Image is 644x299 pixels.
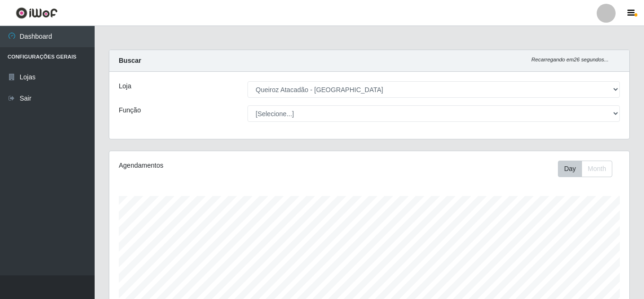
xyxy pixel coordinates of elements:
[119,105,141,115] label: Função
[16,7,58,19] img: CoreUI Logo
[558,161,582,177] button: Day
[531,57,609,62] i: Recarregando em 26 segundos...
[582,161,612,177] button: Month
[119,57,141,64] strong: Buscar
[558,161,612,177] div: First group
[558,161,620,177] div: Toolbar with button groups
[119,81,131,91] label: Loja
[119,161,319,171] div: Agendamentos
